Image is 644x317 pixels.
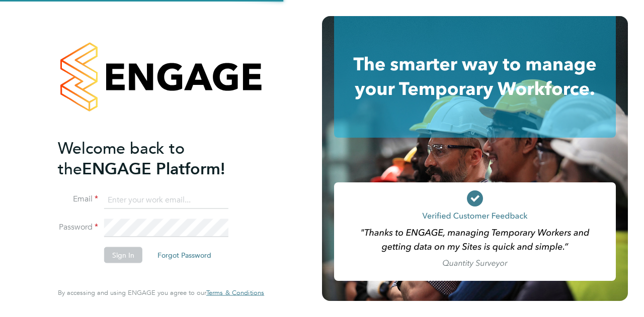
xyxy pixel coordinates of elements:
label: Password [58,222,98,233]
span: Welcome back to the [58,138,185,178]
button: Sign In [104,247,142,263]
span: Terms & Conditions [206,288,264,297]
span: By accessing and using ENGAGE you agree to our [58,288,264,297]
label: Email [58,194,98,204]
input: Enter your work email... [104,191,228,209]
h2: ENGAGE Platform! [58,138,254,179]
a: Terms & Conditions [206,289,264,297]
button: Forgot Password [149,247,219,263]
